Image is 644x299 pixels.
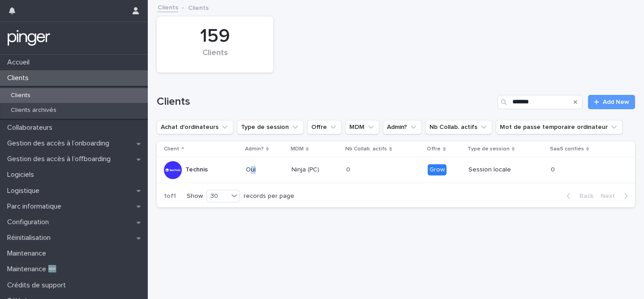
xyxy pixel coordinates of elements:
[4,187,47,195] p: Logistique
[4,265,64,273] p: Maintenance 🆕
[245,144,264,154] p: Admin?
[468,144,510,154] p: Type de session
[4,281,73,290] p: Crédits de support
[164,144,179,154] p: Client
[4,139,116,148] p: Gestion des accès à l’onboarding
[172,25,258,47] div: 159
[291,144,304,154] p: MDM
[468,166,532,174] p: Session locale
[292,166,339,174] p: Ninja (PC)
[4,107,64,114] p: Clients archivés
[307,120,342,134] button: Offre
[551,164,557,174] p: 0
[158,2,178,12] a: Clients
[383,120,422,134] button: Admin?
[498,95,583,109] input: Search
[425,120,492,134] button: Nb Collab. actifs
[4,155,118,163] p: Gestion des accès à l’offboarding
[346,164,352,174] p: 0
[574,193,593,199] span: Back
[188,2,209,12] p: Clients
[244,192,294,200] p: records per page
[4,171,41,179] p: Logiciels
[597,192,635,200] button: Next
[345,120,379,134] button: MDM
[237,120,304,134] button: Type de session
[496,120,623,134] button: Mot de passe temporaire ordinateur
[550,144,584,154] p: SaaS confiés
[4,74,36,82] p: Clients
[4,58,37,67] p: Accueil
[428,164,447,175] div: Grow
[345,144,387,154] p: Nb Collab. actifs
[157,185,183,207] p: 1 of 1
[172,48,258,67] div: Clients
[4,202,69,211] p: Parc informatique
[4,218,56,226] p: Configuration
[4,124,60,132] p: Collaborateurs
[4,92,38,99] p: Clients
[4,249,53,258] p: Maintenance
[157,120,233,134] button: Achat d'ordinateurs
[4,234,58,242] p: Réinitialisation
[246,166,284,174] p: Oui
[187,192,203,200] p: Show
[559,192,597,200] button: Back
[427,144,441,154] p: Offre
[7,29,51,47] img: mTgBEunGTSyRkCgitkcU
[157,95,494,108] h1: Clients
[157,157,635,183] tr: TechnisOuiNinja (PC)00 GrowSession locale00
[207,192,228,201] div: 30
[601,193,620,199] span: Next
[603,99,629,105] span: Add New
[185,166,208,174] p: Technis
[588,95,635,109] a: Add New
